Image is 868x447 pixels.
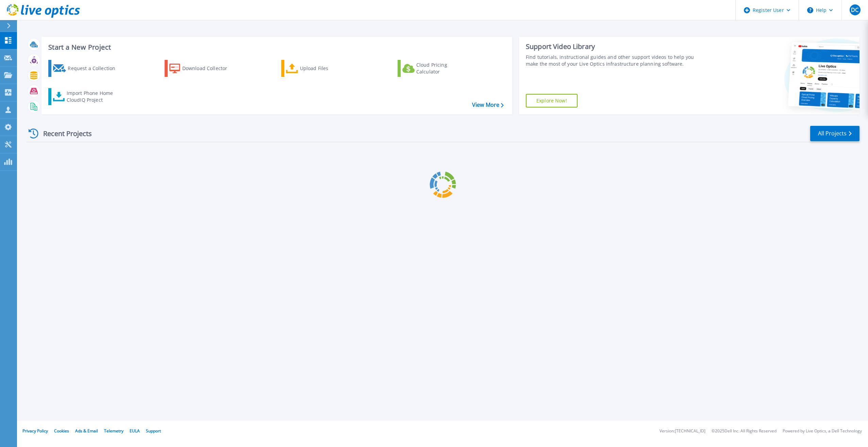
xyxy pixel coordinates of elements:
[526,42,702,51] div: Support Video Library
[472,102,504,108] a: View More
[526,54,702,67] div: Find tutorials, instructional guides and other support videos to help you make the most of your L...
[48,60,124,77] a: Request a Collection
[810,126,859,141] a: All Projects
[54,428,69,434] a: Cookies
[398,60,473,77] a: Cloud Pricing Calculator
[526,94,578,107] a: Explore Now!
[22,428,48,434] a: Privacy Policy
[130,428,140,434] a: EULA
[26,125,101,142] div: Recent Projects
[416,62,471,75] div: Cloud Pricing Calculator
[48,44,503,51] h3: Start a New Project
[783,429,862,433] li: Powered by Live Optics, a Dell Technology
[281,60,357,77] a: Upload Files
[165,60,240,77] a: Download Collector
[182,62,237,75] div: Download Collector
[712,429,777,433] li: © 2025 Dell Inc. All Rights Reserved
[104,428,123,434] a: Telemetry
[75,428,98,434] a: Ads & Email
[67,90,120,103] div: Import Phone Home CloudIQ Project
[146,428,161,434] a: Support
[68,62,122,75] div: Request a Collection
[851,7,858,13] span: DC
[660,429,705,433] li: Version: [TECHNICAL_ID]
[300,62,354,75] div: Upload Files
